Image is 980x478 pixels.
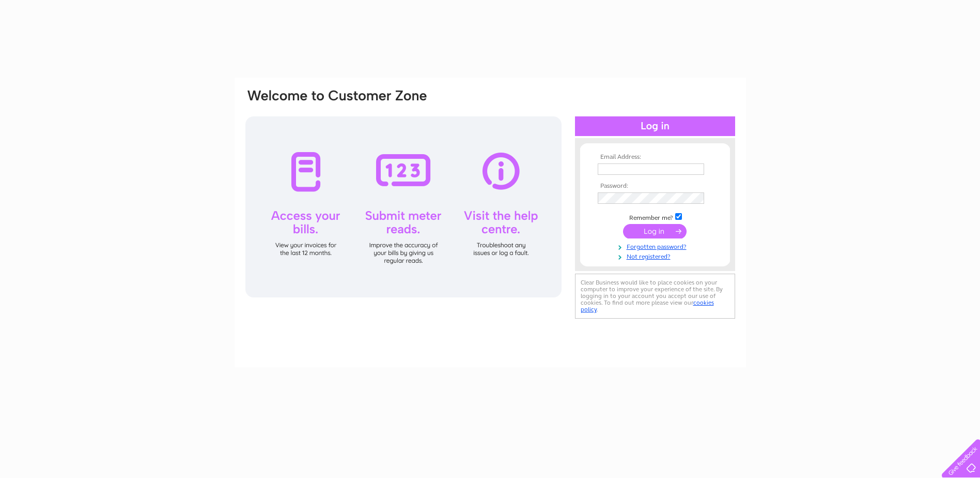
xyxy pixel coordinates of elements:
[623,224,687,238] input: Submit
[575,274,735,319] div: Clear Business would like to place cookies on your computer to improve your experience of the sit...
[598,251,715,261] a: Not registered?
[581,299,714,313] a: cookies policy
[595,183,715,190] th: Password:
[595,154,715,161] th: Email Address:
[595,212,715,222] td: Remember me?
[598,241,715,251] a: Forgotten password?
